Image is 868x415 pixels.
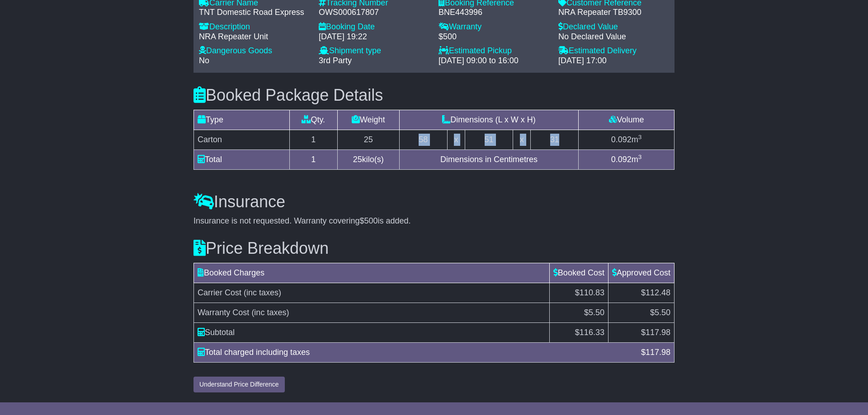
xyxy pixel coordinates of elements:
div: No Declared Value [558,32,669,42]
div: Description [199,22,310,32]
div: Total charged including taxes [193,346,637,359]
span: 0.092 [611,155,632,164]
td: 58 [399,130,447,150]
td: Booked Cost [549,263,608,283]
td: kilo(s) [337,150,399,170]
td: Total [194,150,290,170]
span: 117.98 [646,328,670,337]
td: 25 [337,130,399,150]
td: Dimensions in Centimetres [399,150,578,170]
span: 117.98 [646,348,670,357]
span: $5.50 [650,308,670,317]
td: x [513,130,530,150]
div: Shipment type [319,46,429,56]
div: OWS000617807 [319,8,429,18]
div: Estimated Delivery [558,46,669,56]
button: Understand Price Difference [193,377,285,392]
span: $110.83 [575,288,604,297]
td: m [579,150,675,170]
div: NRA Repeater TB9300 [558,8,669,18]
div: BNE443996 [439,8,549,18]
sup: 3 [638,134,642,140]
span: 25 [353,155,362,164]
td: Volume [579,110,675,130]
td: $ [549,322,608,342]
div: [DATE] 09:00 to 16:00 [439,56,549,66]
span: (inc taxes) [244,288,281,297]
h3: Price Breakdown [193,239,675,257]
td: 1 [289,130,337,150]
span: (inc taxes) [251,308,289,317]
td: x [447,130,465,150]
span: Warranty Cost [198,308,249,317]
div: TNT Domestic Road Express [199,8,310,18]
td: Booked Charges [194,263,550,283]
span: $5.50 [584,308,604,317]
span: Carrier Cost [198,288,241,297]
span: No [199,56,209,65]
div: $ [637,346,675,359]
td: Approved Cost [608,263,674,283]
td: Weight [337,110,399,130]
span: $500 [360,216,378,225]
td: Dimensions (L x W x H) [399,110,578,130]
td: Carton [194,130,290,150]
td: 1 [289,150,337,170]
span: $112.48 [641,288,670,297]
td: Type [194,110,290,130]
span: 116.33 [580,328,604,337]
h3: Booked Package Details [193,86,675,104]
div: [DATE] 19:22 [319,32,429,42]
td: 51 [465,130,513,150]
td: Subtotal [194,322,550,342]
div: Dangerous Goods [199,46,310,56]
td: $ [608,322,674,342]
h3: Insurance [193,193,675,211]
div: Booking Date [319,22,429,32]
sup: 3 [638,154,642,160]
div: Estimated Pickup [439,46,549,56]
span: 0.092 [611,135,632,144]
div: $500 [439,32,549,42]
span: 3rd Party [319,56,352,65]
div: Declared Value [558,22,669,32]
td: 31 [531,130,579,150]
div: Warranty [439,22,549,32]
div: [DATE] 17:00 [558,56,669,66]
td: Qty. [289,110,337,130]
div: Insurance is not requested. Warranty covering is added. [193,216,675,226]
td: m [579,130,675,150]
div: NRA Repeater Unit [199,32,310,42]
